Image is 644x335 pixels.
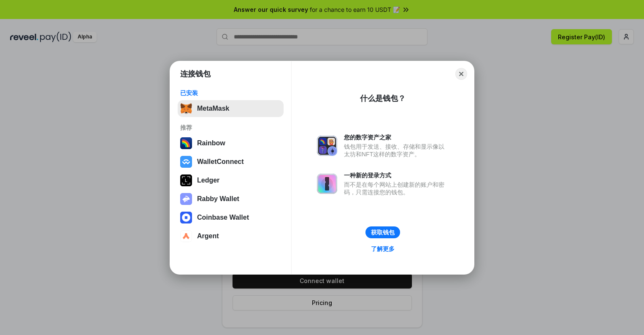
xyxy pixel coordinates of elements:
div: 什么是钱包？ [360,93,406,103]
div: Ledger [197,177,219,184]
button: Coinbase Wallet [178,209,284,226]
button: WalletConnect [178,153,284,170]
img: svg+xml,%3Csvg%20width%3D%2228%22%20height%3D%2228%22%20viewBox%3D%220%200%2028%2028%22%20fill%3D... [180,230,192,242]
button: Ledger [178,172,284,189]
img: svg+xml,%3Csvg%20width%3D%2228%22%20height%3D%2228%22%20viewBox%3D%220%200%2028%2028%22%20fill%3D... [180,156,192,168]
img: svg+xml,%3Csvg%20width%3D%22120%22%20height%3D%22120%22%20viewBox%3D%220%200%20120%20120%22%20fil... [180,137,192,149]
img: svg+xml,%3Csvg%20width%3D%2228%22%20height%3D%2228%22%20viewBox%3D%220%200%2028%2028%22%20fill%3D... [180,212,192,223]
div: 获取钱包 [371,229,395,236]
a: 了解更多 [366,243,400,254]
div: WalletConnect [197,158,244,166]
button: Argent [178,228,284,245]
button: MetaMask [178,100,284,117]
div: 一种新的登录方式 [344,172,449,179]
div: 推荐 [180,124,281,131]
button: Rabby Wallet [178,191,284,207]
div: 钱包用于发送、接收、存储和显示像以太坊和NFT这样的数字资产。 [344,143,449,158]
div: 了解更多 [371,245,395,253]
div: Argent [197,232,219,240]
div: MetaMask [197,105,229,112]
div: Rainbow [197,139,225,147]
img: svg+xml,%3Csvg%20xmlns%3D%22http%3A%2F%2Fwww.w3.org%2F2000%2Fsvg%22%20fill%3D%22none%22%20viewBox... [180,193,192,205]
img: svg+xml,%3Csvg%20xmlns%3D%22http%3A%2F%2Fwww.w3.org%2F2000%2Fsvg%22%20fill%3D%22none%22%20viewBox... [317,136,337,156]
button: Close [455,68,467,80]
div: 已安装 [180,89,281,97]
div: 而不是在每个网站上创建新的账户和密码，只需连接您的钱包。 [344,181,449,196]
img: svg+xml,%3Csvg%20xmlns%3D%22http%3A%2F%2Fwww.w3.org%2F2000%2Fsvg%22%20width%3D%2228%22%20height%3... [180,174,192,186]
div: Rabby Wallet [197,195,239,203]
button: 获取钱包 [365,226,400,238]
button: Rainbow [178,135,284,152]
img: svg+xml,%3Csvg%20xmlns%3D%22http%3A%2F%2Fwww.w3.org%2F2000%2Fsvg%22%20fill%3D%22none%22%20viewBox... [317,174,337,194]
h1: 连接钱包 [180,69,211,79]
div: 您的数字资产之家 [344,133,449,141]
div: Coinbase Wallet [197,214,249,221]
img: svg+xml,%3Csvg%20fill%3D%22none%22%20height%3D%2233%22%20viewBox%3D%220%200%2035%2033%22%20width%... [180,103,192,114]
